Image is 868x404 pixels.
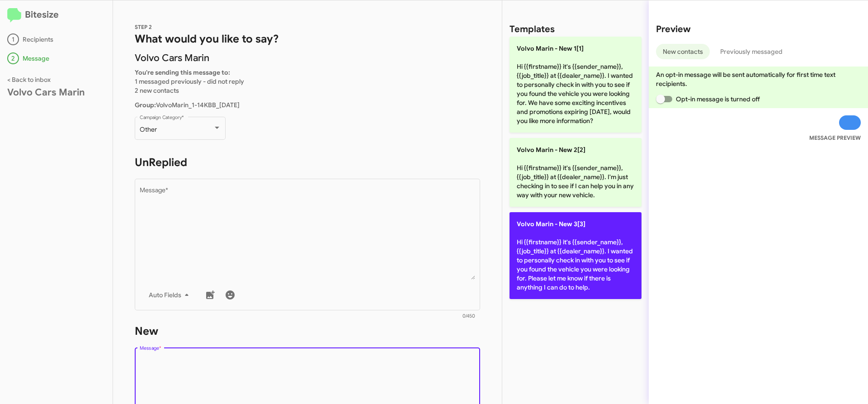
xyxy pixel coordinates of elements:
[517,220,585,228] span: Volvo Marin - New 3[3]
[135,24,152,30] span: STEP 2
[140,125,157,133] span: Other
[509,22,555,37] h2: Templates
[7,33,19,45] div: 1
[663,44,703,59] span: New contacts
[142,287,199,303] button: Auto Fields
[676,94,760,105] span: Opt-in message is turned off
[7,8,105,23] h2: Bitesize
[135,77,244,86] span: 1 messaged previously - did not reply
[135,101,156,109] b: Group:
[656,22,861,37] h2: Preview
[7,52,105,64] div: Message
[809,133,861,143] small: MESSAGE PREVIEW
[7,52,19,64] div: 2
[720,44,783,59] span: Previously messaged
[135,32,480,46] h1: What would you like to say?
[7,8,21,23] img: logo-minimal.svg
[135,324,480,338] h1: New
[7,88,105,97] div: Volvo Cars Marin
[135,53,480,62] p: Volvo Cars Marin
[135,68,230,76] b: You're sending this message to:
[462,314,475,319] mat-hint: 0/450
[135,155,480,170] h1: UnReplied
[517,146,585,154] span: Volvo Marin - New 2[2]
[517,44,584,52] span: Volvo Marin - New 1[1]
[7,33,105,45] div: Recipients
[509,212,642,299] p: Hi {{firstname}} it's {{sender_name}}, {{job_title}} at {{dealer_name}}. I wanted to personally c...
[149,287,192,303] span: Auto Fields
[713,44,789,59] button: Previously messaged
[135,101,240,109] span: VolvoMarin_1-14KBB_[DATE]
[509,37,642,133] p: Hi {{firstname}} it's {{sender_name}}, {{job_title}} at {{dealer_name}}. I wanted to personally c...
[509,138,642,207] p: Hi {{firstname}} it's {{sender_name}}, {{job_title}} at {{dealer_name}}. I'm just checking in to ...
[7,76,51,84] a: < Back to inbox
[135,86,179,95] span: 2 new contacts
[656,70,861,88] p: An opt-in message will be sent automatically for first time text recipients.
[656,44,710,59] button: New contacts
